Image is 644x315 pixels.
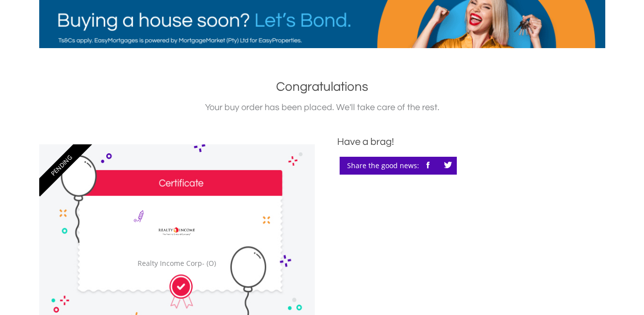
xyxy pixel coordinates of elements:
[39,101,605,115] div: Your buy order has been placed. We'll take care of the rest.
[141,208,213,254] img: EQU.US.O.png
[337,134,605,149] div: Have a brag!
[39,78,605,96] h1: Congratulations
[129,259,225,269] div: Realty Income Corp
[340,157,457,175] div: Share the good news:
[202,259,216,268] span: - (O)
